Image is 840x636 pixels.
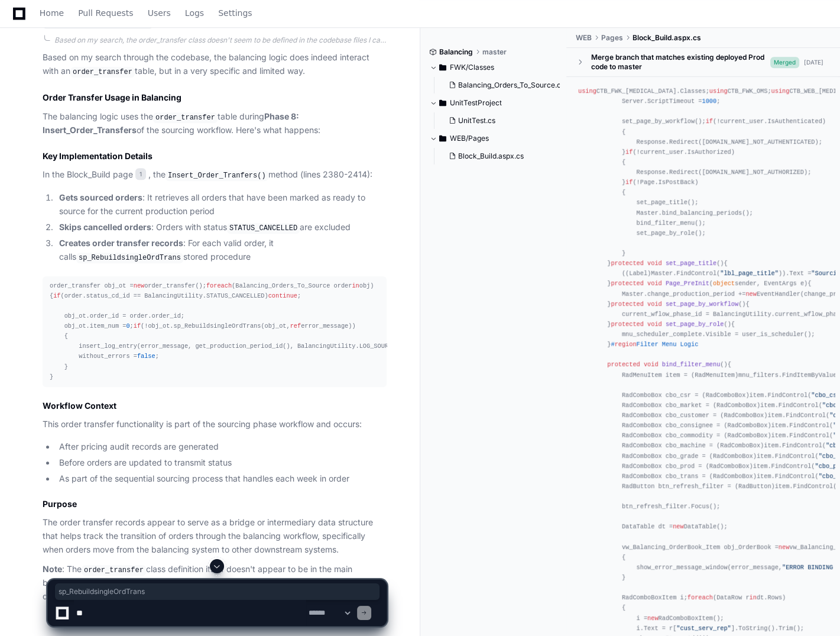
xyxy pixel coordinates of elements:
span: Logs [185,9,204,17]
span: WEB/Pages [450,134,489,143]
button: UnitTestProject [430,93,558,112]
span: () [611,260,724,267]
li: After pricing audit records are generated [56,440,387,454]
span: continue [268,292,297,299]
span: 0 [126,322,129,330]
span: void [647,280,662,287]
span: if [706,118,713,125]
button: FWK/Classes [430,58,558,77]
div: Merge branch that matches existing deployed Prod code to master [591,53,770,72]
span: Home [40,9,64,17]
span: new [745,290,756,298]
svg: Directory [439,60,446,75]
div: order_transfer obj_ot = order_transfer(); (Balancing_Orders_To_Source order obj) { (order.status_... [50,281,380,382]
div: [DATE] [804,58,823,67]
code: STATUS_CANCELLED [227,223,300,234]
button: Block_Build.aspx.cs [444,148,551,164]
code: order_transfer [153,112,218,123]
p: Based on my search through the codebase, the balancing logic does indeed interact with an table, ... [43,51,387,78]
span: Merged [770,57,799,68]
span: () [611,321,731,328]
p: The balancing logic uses the table during of the sourcing workflow. Here's what happens: [43,110,387,137]
span: Pages [601,33,623,43]
span: protected [611,280,643,287]
span: new [779,544,789,551]
span: using [578,88,596,95]
span: region [615,341,637,348]
span: 1000 [702,98,716,105]
span: if [625,148,633,156]
svg: Directory [439,96,446,110]
span: set_page_by_workflow [666,301,738,308]
button: WEB/Pages [430,129,558,148]
span: FWK/Classes [450,63,494,72]
svg: Directory [439,131,446,146]
span: protected [611,301,643,308]
p: In the Block_Build page , the method (lines 2380-2414): [43,168,387,182]
span: object [713,280,735,287]
span: foreach [206,282,232,289]
span: void [647,321,662,328]
code: Insert_Order_Tranfers() [166,170,268,181]
span: Balancing_Orders_To_Source.cs [458,80,565,90]
p: This order transfer functionality is part of the sourcing phase workflow and occurs: [43,418,387,431]
span: () [607,361,727,368]
span: void [647,260,662,267]
span: new [134,282,144,289]
span: false [137,353,155,360]
span: protected [611,260,643,267]
span: Page_PreInit [666,280,709,287]
strong: Skips cancelled orders [59,222,151,232]
span: if [53,292,60,299]
span: WEB [576,33,592,43]
span: set_page_by_role [666,321,724,328]
span: set_page_title [666,260,716,267]
span: 1 [135,168,146,180]
span: using [771,88,790,95]
span: Pull Requests [78,9,133,17]
li: : It retrieves all orders that have been marked as ready to source for the current production period [56,191,387,218]
span: Balancing [439,47,473,57]
span: () [611,301,745,308]
span: UnitTest.cs [458,116,495,125]
span: "lbl_page_title" [720,270,779,277]
strong: Gets sourced orders [59,192,142,202]
span: sp_RebuildsingleOrdTrans [59,587,376,596]
li: : Orders with status are excluded [56,221,387,235]
button: UnitTest.cs [444,112,551,129]
code: sp_RebuildsingleOrdTrans [76,253,183,263]
span: Users [148,9,171,17]
li: Before orders are updated to transmit status [56,456,387,470]
h3: Workflow Context [43,400,387,412]
h3: Key Implementation Details [43,150,387,162]
span: if [625,179,633,186]
button: Balancing_Orders_To_Source.cs [444,77,560,93]
div: Based on my search, the order_transfer class doesn't seem to be defined in the codebase files I c... [54,35,387,45]
li: As part of the sequential sourcing process that handles each week in order [56,472,387,486]
span: ref [290,322,301,330]
p: The order transfer records appear to serve as a bridge or intermediary data structure that helps ... [43,516,387,556]
span: ( ) [611,280,807,287]
span: void [647,301,662,308]
span: protected [607,361,640,368]
span: master [482,47,507,57]
span: bind_filter_menu [662,361,721,368]
span: Block_Build.aspx.cs [633,33,701,43]
span: using [709,88,728,95]
span: if [134,322,141,330]
li: : For each valid order, it calls stored procedure [56,237,387,264]
code: order_transfer [70,67,135,78]
span: # Filter Menu Logic [611,341,698,348]
span: protected [611,321,643,328]
span: void [644,361,659,368]
span: Block_Build.aspx.cs [458,151,524,161]
span: new [673,523,683,530]
span: in [352,282,359,289]
span: Settings [218,9,252,17]
h3: Purpose [43,498,387,510]
span: UnitTestProject [450,98,502,108]
span: sender, EventArgs e [713,280,804,287]
strong: Creates order transfer records [59,238,183,248]
h2: Order Transfer Usage in Balancing [43,92,387,104]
